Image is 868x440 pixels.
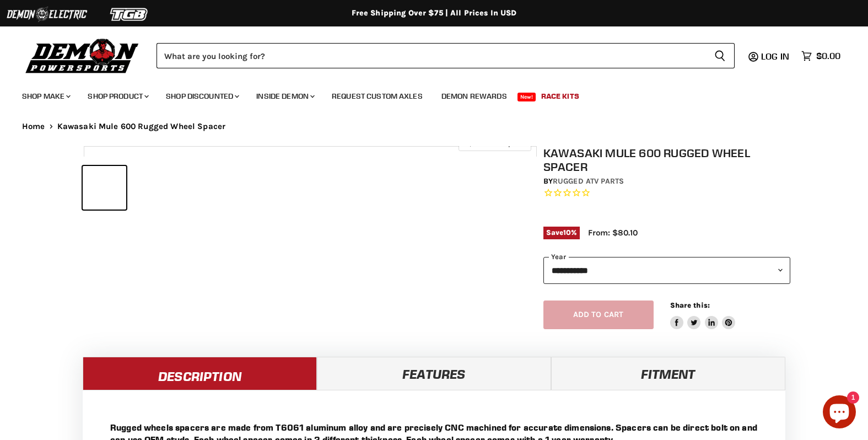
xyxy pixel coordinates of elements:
a: Home [22,122,45,131]
ul: Main menu [14,81,838,108]
button: Kawasaki Mule 600 Rugged Wheel Spacer thumbnail [83,166,126,210]
a: Description [83,357,317,390]
a: Race Kits [533,85,587,108]
span: Save % [543,227,580,239]
h1: Kawasaki Mule 600 Rugged Wheel Spacer [543,146,791,174]
a: Rugged ATV Parts [553,176,624,186]
span: Click to expand [464,139,525,147]
a: Demon Rewards [433,85,515,108]
img: Demon Powersports [22,36,143,75]
span: Kawasaki Mule 600 Rugged Wheel Spacer [57,122,226,131]
img: TGB Logo 2 [88,4,171,25]
span: Share this: [670,301,710,309]
span: Rated 0.0 out of 5 stars 0 reviews [543,187,791,199]
span: From: $80.10 [588,228,638,238]
a: Shop Discounted [158,85,246,108]
span: $0.00 [816,51,840,61]
button: Search [705,43,735,68]
span: New! [517,93,536,101]
img: Demon Electric Logo 2 [6,4,88,25]
a: Request Custom Axles [324,85,431,108]
a: $0.00 [796,48,846,64]
aside: Share this: [670,301,736,330]
span: 10 [563,228,571,237]
input: Search [157,43,705,68]
a: Shop Make [14,85,77,108]
a: Features [317,357,551,390]
select: year [543,257,791,284]
a: Inside Demon [248,85,321,108]
inbox-online-store-chat: Shopify online store chat [820,395,859,431]
form: Product [157,43,735,68]
a: Shop Product [79,85,155,108]
a: Fitment [551,357,785,390]
div: by [543,175,791,187]
a: Log in [756,51,796,61]
span: Log in [761,51,789,62]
